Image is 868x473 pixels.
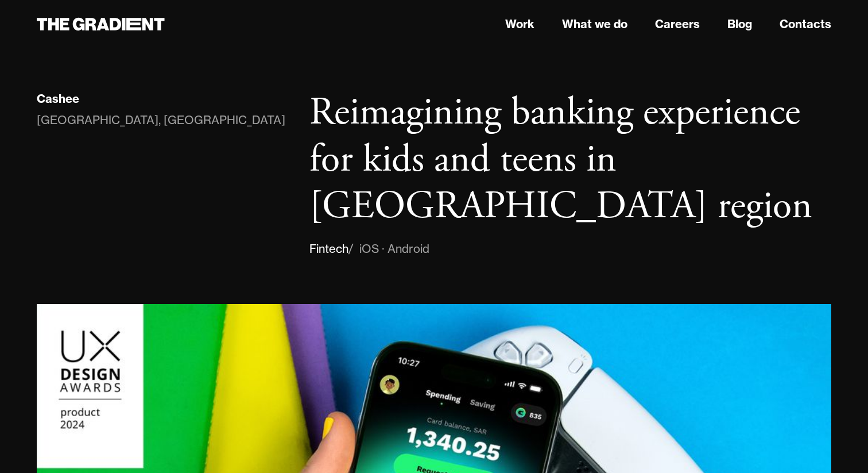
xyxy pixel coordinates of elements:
[505,16,534,33] a: Work
[562,16,627,33] a: What we do
[309,90,831,230] h1: Reimagining banking experience for kids and teens in [GEOGRAPHIC_DATA] region
[348,240,429,258] div: / iOS · Android
[37,91,79,106] div: Cashee
[780,16,831,33] a: Contacts
[727,16,752,33] a: Blog
[655,16,700,33] a: Careers
[309,240,348,258] div: Fintech
[37,111,285,129] div: [GEOGRAPHIC_DATA], [GEOGRAPHIC_DATA]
